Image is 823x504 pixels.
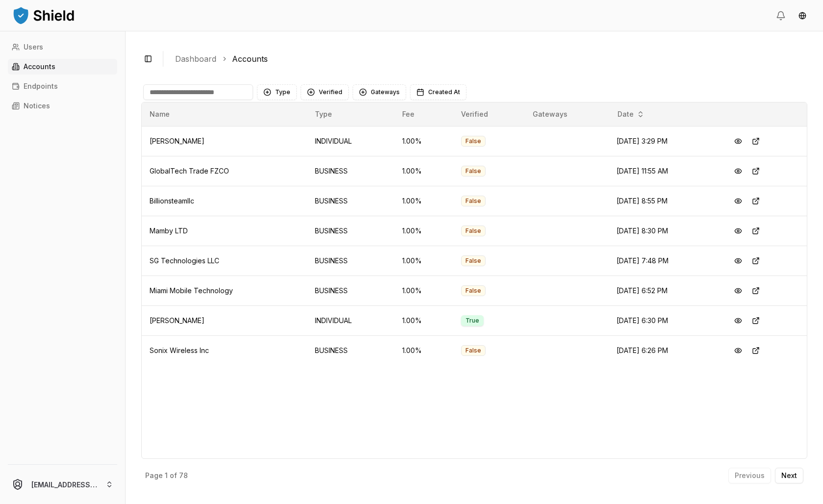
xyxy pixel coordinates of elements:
span: Created At [428,88,460,96]
td: BUSINESS [307,246,394,276]
a: Accounts [232,53,268,65]
nav: breadcrumb [175,53,799,65]
p: 78 [179,472,188,479]
span: SG Technologies LLC [150,256,219,265]
span: 1.00 % [402,256,422,265]
a: Notices [8,98,117,114]
td: BUSINESS [307,276,394,305]
td: BUSINESS [307,216,394,246]
a: Users [8,39,117,55]
p: Endpoints [24,83,58,90]
span: 1.00 % [402,346,422,354]
span: 1.00 % [402,167,422,175]
button: Type [257,84,297,100]
p: [EMAIL_ADDRESS][PERSON_NAME][DOMAIN_NAME] [31,479,98,490]
span: [DATE] 8:30 PM [617,227,668,235]
span: [DATE] 8:55 PM [617,197,668,205]
span: [PERSON_NAME] [150,316,205,325]
a: Dashboard [175,53,216,65]
td: INDIVIDUAL [307,126,394,156]
p: Users [24,44,43,50]
td: BUSINESS [307,156,394,186]
p: Page [145,472,163,479]
td: INDIVIDUAL [307,305,394,335]
span: [DATE] 7:48 PM [617,256,669,265]
th: Gateways [525,102,609,126]
span: [DATE] 11:55 AM [617,167,668,175]
button: Next [775,468,803,483]
th: Verified [453,102,524,126]
span: Billionsteamllc [150,197,194,205]
p: Next [781,472,797,479]
th: Type [307,102,394,126]
a: Accounts [8,59,117,75]
button: Gateways [353,84,406,100]
button: Created At [410,84,466,100]
span: Miami Mobile Technology [150,286,233,295]
span: 1.00 % [402,137,422,145]
p: of [170,472,177,479]
span: 1.00 % [402,227,422,235]
span: 1.00 % [402,197,422,205]
th: Fee [394,102,453,126]
button: [EMAIL_ADDRESS][PERSON_NAME][DOMAIN_NAME] [4,469,121,500]
span: Mamby LTD [150,227,188,235]
th: Name [142,102,307,126]
span: [DATE] 6:52 PM [617,286,668,295]
td: BUSINESS [307,186,394,216]
button: Verified [301,84,349,100]
p: Accounts [24,63,55,70]
span: [PERSON_NAME] [150,137,205,145]
span: 1.00 % [402,316,422,325]
p: 1 [165,472,168,479]
span: GlobalTech Trade FZCO [150,167,229,175]
td: BUSINESS [307,335,394,365]
button: Date [614,106,648,122]
span: Sonix Wireless Inc [150,346,209,354]
p: Notices [24,102,50,109]
span: 1.00 % [402,286,422,295]
a: Endpoints [8,78,117,94]
span: [DATE] 3:29 PM [617,137,668,145]
span: [DATE] 6:26 PM [617,346,668,354]
img: ShieldPay Logo [12,5,76,25]
span: [DATE] 6:30 PM [617,316,668,325]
